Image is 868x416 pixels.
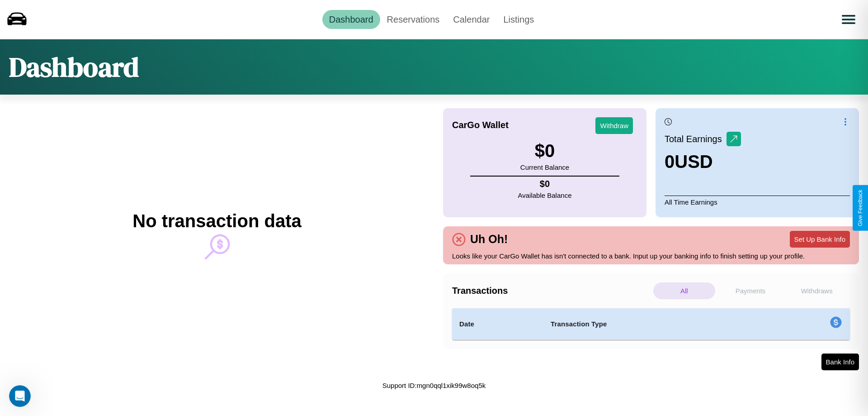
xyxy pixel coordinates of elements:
[322,10,380,29] a: Dashboard
[452,286,651,296] h4: Transactions
[665,196,850,208] p: All Time Earnings
[518,189,572,201] p: Available Balance
[518,179,572,189] h4: $ 0
[9,48,139,86] h1: Dashboard
[665,152,741,172] h3: 0 USD
[380,10,447,29] a: Reservations
[821,354,859,370] button: Bank Info
[520,161,569,173] p: Current Balance
[520,141,569,161] h3: $ 0
[446,10,496,29] a: Calendar
[786,282,848,299] p: Withdraws
[452,120,509,130] h4: CarGo Wallet
[9,385,31,407] iframe: Intercom live chat
[790,231,850,248] button: Set Up Bank Info
[653,282,715,299] p: All
[452,308,850,340] table: simple table
[857,190,863,226] div: Give Feedback
[132,211,301,231] h2: No transaction data
[459,319,536,330] h4: Date
[452,250,850,262] p: Looks like your CarGo Wallet has isn't connected to a bank. Input up your banking info to finish ...
[836,7,861,32] button: Open menu
[595,117,633,134] button: Withdraw
[496,10,541,29] a: Listings
[466,233,512,246] h4: Uh Oh!
[720,282,782,299] p: Payments
[665,131,726,147] p: Total Earnings
[551,319,756,330] h4: Transaction Type
[382,379,486,392] p: Support ID: mgn0qql1xik99w8oq5k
